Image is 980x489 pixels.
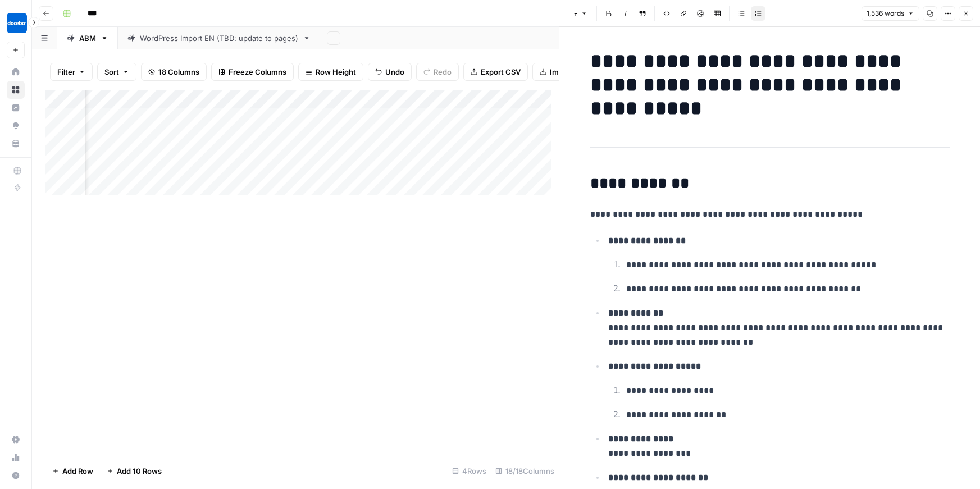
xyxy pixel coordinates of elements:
a: Usage [7,449,25,467]
span: 18 Columns [158,66,199,77]
a: Home [7,63,25,81]
div: 18/18 Columns [491,462,559,480]
button: Sort [97,63,136,81]
span: Filter [57,66,75,77]
div: ABM [79,33,96,44]
button: Filter [50,63,93,81]
div: WordPress Import EN (TBD: update to pages) [140,33,298,44]
span: Freeze Columns [229,66,286,77]
a: Opportunities [7,117,25,135]
button: Redo [416,63,459,81]
a: Browse [7,81,25,99]
span: Export CSV [481,66,521,77]
span: Import CSV [550,66,590,77]
img: Docebo Logo [7,13,27,33]
button: Export CSV [463,63,528,81]
div: 4 Rows [448,462,491,480]
button: Help + Support [7,467,25,485]
span: Sort [104,66,119,77]
button: 1,536 words [862,6,919,21]
button: Import CSV [532,63,598,81]
span: Redo [434,66,452,77]
button: Workspace: Docebo [7,9,25,37]
a: ABM [57,27,118,49]
a: WordPress Import EN (TBD: update to pages) [118,27,320,49]
span: Undo [385,66,404,77]
span: Add 10 Rows [117,465,162,477]
button: Add 10 Rows [100,462,168,480]
a: Your Data [7,135,25,153]
button: Undo [368,63,412,81]
button: Freeze Columns [211,63,294,81]
span: Row Height [316,66,356,77]
button: Add Row [45,462,100,480]
a: Insights [7,99,25,117]
button: 18 Columns [141,63,207,81]
span: Add Row [62,465,93,477]
span: 1,536 words [867,8,904,19]
button: Row Height [298,63,363,81]
a: Settings [7,431,25,449]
